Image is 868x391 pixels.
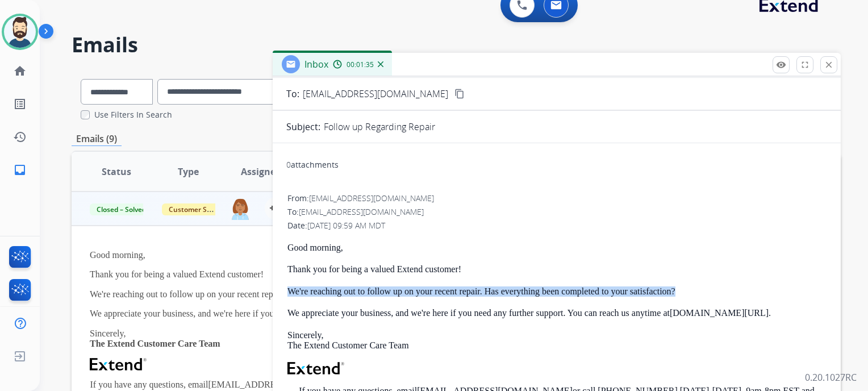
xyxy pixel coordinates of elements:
mat-icon: list_alt [13,97,27,111]
p: Follow up Regarding Repair [324,120,435,134]
mat-icon: inbox [13,163,27,177]
strong: The Extend Customer Care Team [287,340,409,350]
div: To: [287,206,826,218]
div: Date: [287,220,826,231]
p: 0.20.1027RC [805,371,857,384]
mat-icon: content_copy [454,89,465,99]
div: From: [287,193,826,204]
span: 00:01:35 [347,60,374,69]
span: [DATE] 09:59 AM MDT [307,220,385,231]
strong: The Extend Customer Care Team [90,339,220,348]
img: agent-avatar [229,197,251,220]
img: Extend Logo [287,362,344,375]
p: To: [286,87,299,101]
p: We appreciate your business, and we're here if you need any further support. You can reach us any... [287,308,826,318]
p: We're reaching out to follow up on your recent repair. Has everything been completed to your sati... [90,289,678,300]
p: We appreciate your business, and we're here if you need any further support. You can reach us any... [90,309,678,319]
mat-icon: home [13,64,27,78]
span: [EMAIL_ADDRESS][DOMAIN_NAME] [309,193,434,203]
span: Type [178,165,199,178]
span: Inbox [304,58,328,70]
span: [EMAIL_ADDRESS][DOMAIN_NAME] [303,87,448,101]
p: Good morning, [287,243,826,253]
img: avatar [4,16,36,48]
label: Use Filters In Search [94,109,172,120]
mat-icon: remove_red_eye [776,60,786,70]
p: Subject: [286,120,320,134]
p: Emails (9) [72,132,122,146]
span: Closed – Solved [90,203,153,215]
span: 0 [286,159,291,170]
a: [EMAIL_ADDRESS][DOMAIN_NAME] [208,380,364,389]
img: Extend Logo [90,358,147,371]
mat-icon: history [13,130,27,144]
div: attachments [286,159,339,170]
span: Customer Support [162,203,236,215]
span: Status [102,165,131,178]
a: [DOMAIN_NAME][URL]. [670,308,771,318]
p: Good morning, [90,250,678,260]
p: We're reaching out to follow up on your recent repair. Has everything been completed to your sati... [287,286,826,297]
p: Sincerely, [90,328,678,350]
mat-icon: close [824,60,834,70]
h2: Emails [72,34,841,56]
p: Thank you for being a valued Extend customer! [90,269,678,280]
span: Assignee [241,165,281,178]
mat-icon: person_add [269,202,283,215]
mat-icon: fullscreen [800,60,810,70]
span: [EMAIL_ADDRESS][DOMAIN_NAME] [299,206,424,217]
p: Sincerely, [287,330,826,351]
p: Thank you for being a valued Extend customer! [287,264,826,274]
